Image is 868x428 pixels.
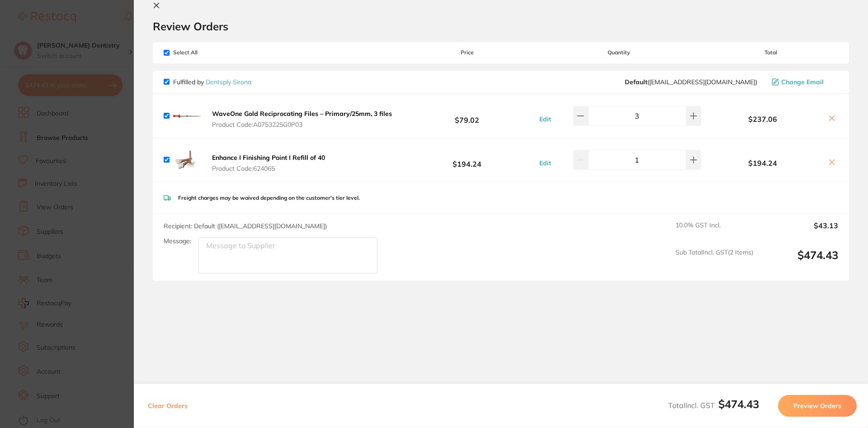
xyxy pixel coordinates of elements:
[209,110,395,129] button: WaveOne Gold Reciprocating Files – Primary/25mm, 3 files Product Code:A0753225G0P03
[212,110,392,118] b: WaveOne Gold Reciprocating Files – Primary/25mm, 3 files
[173,101,202,130] img: eGpwMHlrZw
[778,395,857,417] button: Preview Orders
[173,78,251,86] p: Fulfilled by
[206,78,251,86] a: Dentsply Sirona
[212,121,392,128] span: Product Code: A0753225G0P03
[718,397,759,411] b: $474.43
[675,249,753,274] span: Sub Total Incl. GST ( 2 Items)
[703,159,822,167] b: $194.24
[625,78,647,86] b: Default
[537,159,554,167] button: Edit
[675,221,753,241] span: 10.0 % GST Incl.
[535,49,703,56] span: Quantity
[209,154,328,173] button: Enhance I Finishing Point I Refill of 40 Product Code:624065
[153,19,849,33] h2: Review Orders
[625,78,757,86] span: clientservices@dentsplysirona.com
[703,49,838,56] span: Total
[173,145,202,174] img: cmEzYjlpOQ
[781,78,824,86] span: Change Email
[212,154,325,162] b: Enhance I Finishing Point I Refill of 40
[760,221,838,241] output: $43.13
[537,115,554,123] button: Edit
[400,107,534,124] b: $79.02
[703,115,822,123] b: $237.06
[400,49,534,56] span: Price
[164,222,327,230] span: Recipient: Default ( [EMAIL_ADDRESS][DOMAIN_NAME] )
[212,165,325,172] span: Product Code: 624065
[668,401,759,410] span: Total Incl. GST
[164,49,254,56] span: Select All
[769,78,838,86] button: Change Email
[760,249,838,274] output: $474.43
[145,395,190,417] button: Clear Orders
[164,237,191,245] label: Message:
[400,151,534,168] b: $194.24
[178,195,360,201] p: Freight charges may be waived depending on the customer's tier level.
